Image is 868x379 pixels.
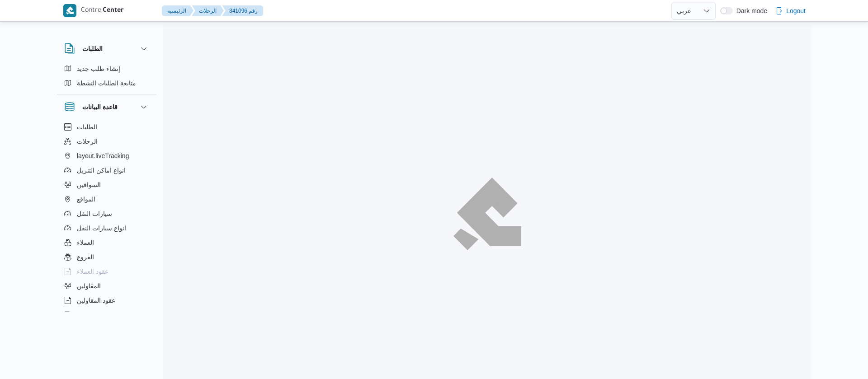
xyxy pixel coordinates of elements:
[61,293,153,308] button: عقود المقاولين
[77,208,112,219] span: سيارات النقل
[162,5,193,16] button: الرئيسيه
[61,178,153,192] button: السواقين
[61,163,153,178] button: انواع اماكن التنزيل
[77,237,94,248] span: العملاء
[77,122,97,132] span: الطلبات
[64,102,149,112] button: قاعدة البيانات
[77,136,98,147] span: الرحلات
[77,194,95,205] span: المواقع
[61,76,153,90] button: متابعة الطلبات النشطة
[61,235,153,250] button: العملاء
[77,309,114,320] span: اجهزة التليفون
[77,266,108,277] span: عقود العملاء
[61,250,153,264] button: الفروع
[61,308,153,322] button: اجهزة التليفون
[77,281,101,291] span: المقاولين
[733,7,767,14] span: Dark mode
[222,5,263,16] button: 341096 رقم
[64,43,149,54] button: الطلبات
[786,5,806,16] span: Logout
[77,223,126,234] span: انواع سيارات النقل
[82,43,103,54] h3: الطلبات
[458,183,516,244] img: ILLA Logo
[61,134,153,149] button: الرحلات
[61,192,153,206] button: المواقع
[61,149,153,163] button: layout.liveTracking
[61,61,153,76] button: إنشاء طلب جديد
[772,2,809,20] button: Logout
[77,150,129,161] span: layout.liveTracking
[63,4,76,17] img: X8yXhbKr1z7QwAAAABJRU5ErkJggg==
[61,221,153,235] button: انواع سيارات النقل
[77,295,115,306] span: عقود المقاولين
[61,264,153,279] button: عقود العملاء
[103,7,124,14] b: Center
[82,102,118,112] h3: قاعدة البيانات
[77,78,136,89] span: متابعة الطلبات النشطة
[192,5,224,16] button: الرحلات
[77,63,120,74] span: إنشاء طلب جديد
[61,279,153,293] button: المقاولين
[57,61,156,94] div: الطلبات
[61,120,153,134] button: الطلبات
[77,252,94,262] span: الفروع
[61,206,153,221] button: سيارات النقل
[77,179,101,190] span: السواقين
[77,165,126,176] span: انواع اماكن التنزيل
[57,120,156,315] div: قاعدة البيانات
